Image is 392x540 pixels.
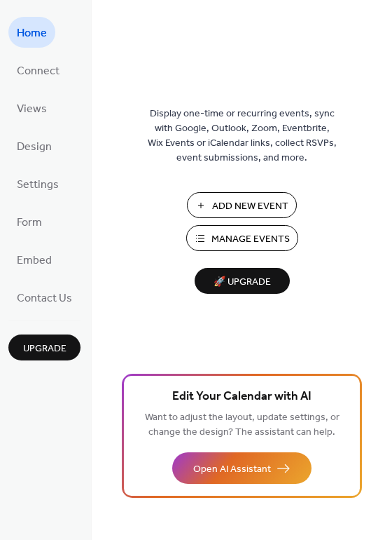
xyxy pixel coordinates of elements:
a: Views [8,93,55,123]
a: Embed [8,244,60,275]
span: Form [17,212,42,234]
button: Add New Event [187,192,297,218]
span: Connect [17,60,59,83]
a: Home [8,17,55,48]
button: Open AI Assistant [172,452,311,484]
span: 🚀 Upgrade [203,273,281,292]
span: Settings [17,174,59,196]
a: Connect [8,55,68,86]
span: Manage Events [211,232,290,247]
span: Edit Your Calendar with AI [172,387,311,407]
span: Contact Us [17,288,72,310]
span: Views [17,98,47,121]
span: Embed [17,250,52,272]
span: Home [17,22,47,45]
button: Manage Events [186,225,298,251]
span: Open AI Assistant [193,462,271,477]
a: Settings [8,168,67,199]
span: Design [17,136,52,158]
a: Form [8,206,50,237]
a: Contact Us [8,282,80,313]
a: Design [8,130,60,161]
span: Upgrade [23,342,66,356]
span: Display one-time or recurring events, sync with Google, Outlook, Zoom, Eventbrite, Wix Events or ... [148,107,337,166]
span: Want to adjust the layout, update settings, or change the design? The assistant can help. [145,408,339,442]
button: 🚀 Upgrade [195,268,290,294]
span: Add New Event [212,199,288,214]
button: Upgrade [8,335,80,360]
